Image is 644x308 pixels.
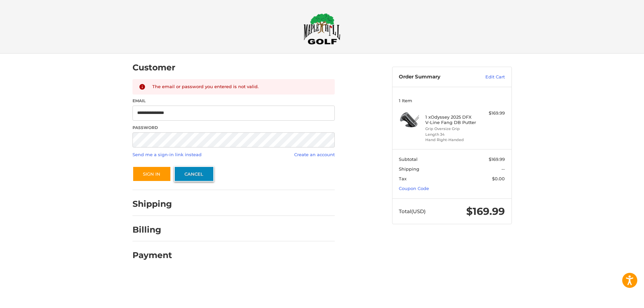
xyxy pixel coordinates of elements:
a: Send me a sign-in link instead [132,152,202,157]
span: -- [501,166,505,172]
a: Create an account [294,152,335,157]
a: Edit Cart [471,74,505,80]
button: Sign In [132,166,171,182]
label: Email [132,98,335,104]
div: The email or password you entered is not valid. [152,83,328,90]
h4: 1 x Odyssey 2025 DFX V-Line Fang DB Putter [425,114,477,125]
h2: Billing [132,225,172,235]
h2: Shipping [132,199,172,209]
label: Password [132,125,335,131]
li: Grip Oversize Grip [425,126,477,132]
a: Coupon Code [399,186,429,191]
div: $169.99 [478,110,505,117]
span: $169.99 [489,157,505,162]
h3: 1 Item [399,98,505,103]
span: Subtotal [399,157,418,162]
span: Shipping [399,166,419,172]
img: Maple Hill Golf [304,13,340,45]
span: Total (USD) [399,208,426,214]
span: $0.00 [492,176,505,181]
h2: Payment [132,250,172,260]
span: Tax [399,176,407,181]
li: Hand Right-Handed [425,137,477,143]
h2: Customer [132,62,175,73]
span: $169.99 [466,205,505,218]
li: Length 34 [425,132,477,137]
h3: Order Summary [399,74,471,80]
iframe: Google Customer Reviews [589,290,644,308]
a: Cancel [174,166,214,182]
